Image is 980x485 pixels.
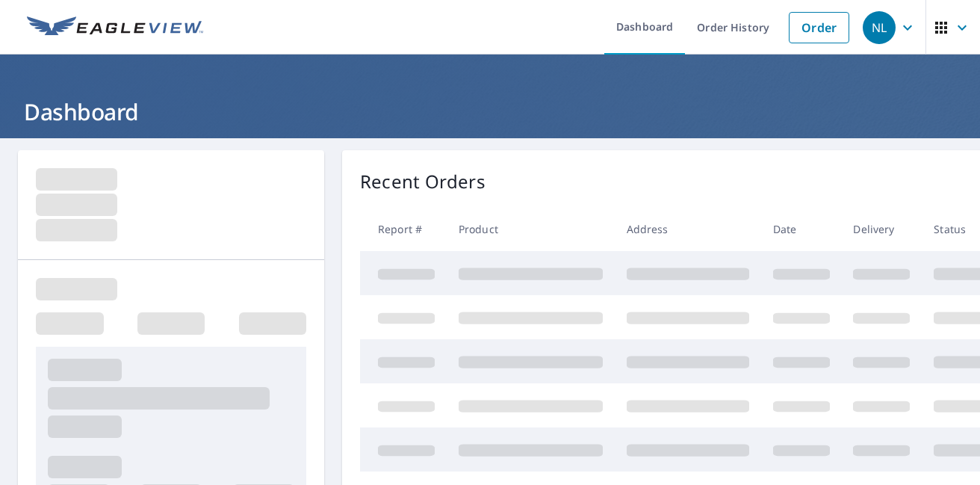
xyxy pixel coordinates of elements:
[360,207,447,251] th: Report #
[789,12,849,43] a: Order
[18,96,962,127] h1: Dashboard
[360,168,486,195] p: Recent Orders
[447,207,615,251] th: Product
[615,207,761,251] th: Address
[761,207,842,251] th: Date
[841,207,922,251] th: Delivery
[863,11,896,44] div: NL
[27,16,203,39] img: EV Logo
